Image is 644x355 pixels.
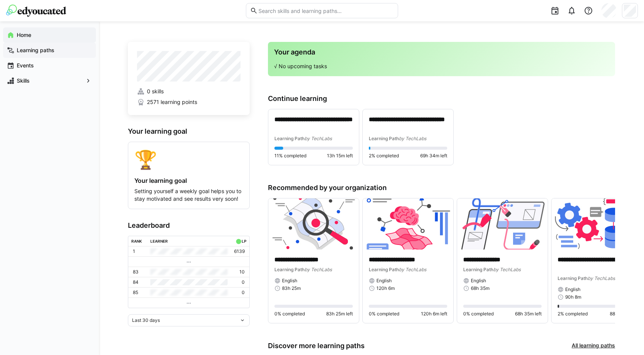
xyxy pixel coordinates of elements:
[258,7,394,14] input: Search skills and learning paths…
[274,62,609,70] p: √ No upcoming tasks
[132,317,160,323] span: Last 30 days
[369,311,399,317] span: 0% completed
[558,311,588,317] span: 2% completed
[420,153,447,159] span: 69h 34m left
[369,136,399,141] span: Learning Path
[282,278,297,284] span: English
[304,267,332,272] span: by TechLabs
[610,311,636,317] span: 88h 22m left
[282,285,301,291] span: 83h 25m
[471,278,486,284] span: English
[268,184,615,192] h3: Recommended by your organization
[572,342,615,350] a: All learning paths
[134,148,243,171] div: 🏆
[399,136,426,141] span: by TechLabs
[268,198,359,249] img: image
[274,136,304,141] span: Learning Path
[147,98,197,106] span: 2571 learning points
[463,311,494,317] span: 0% completed
[268,342,365,350] h3: Discover more learning paths
[552,198,642,249] img: image
[376,285,395,291] span: 120h 6m
[268,94,615,103] h3: Continue learning
[493,267,521,272] span: by TechLabs
[134,177,243,184] h4: Your learning goal
[131,239,142,243] div: Rank
[588,275,615,281] span: by TechLabs
[242,239,246,243] div: LP
[137,88,241,95] a: 0 skills
[565,294,581,300] span: 90h 8m
[128,127,250,136] h3: Your learning goal
[234,248,245,254] p: 6139
[457,198,548,249] img: image
[128,221,250,230] h3: Leaderboard
[150,239,168,243] div: Learner
[133,269,139,275] p: 83
[274,267,304,272] span: Learning Path
[242,279,245,285] p: 0
[399,267,426,272] span: by TechLabs
[274,311,305,317] span: 0% completed
[326,311,353,317] span: 83h 25m left
[134,187,243,203] p: Setting yourself a weekly goal helps you to stay motivated and see results very soon!
[242,289,245,296] p: 0
[327,153,353,159] span: 13h 15m left
[421,311,447,317] span: 120h 6m left
[304,136,332,141] span: by TechLabs
[558,275,588,281] span: Learning Path
[565,286,580,293] span: English
[133,279,139,285] p: 84
[147,88,164,95] span: 0 skills
[274,48,609,56] h3: Your agenda
[239,269,245,275] p: 10
[133,289,138,296] p: 85
[363,198,453,249] img: image
[471,285,489,291] span: 68h 35m
[376,278,392,284] span: English
[369,267,399,272] span: Learning Path
[369,153,399,159] span: 2% completed
[274,153,306,159] span: 11% completed
[463,267,493,272] span: Learning Path
[133,248,135,254] p: 1
[515,311,542,317] span: 68h 35m left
